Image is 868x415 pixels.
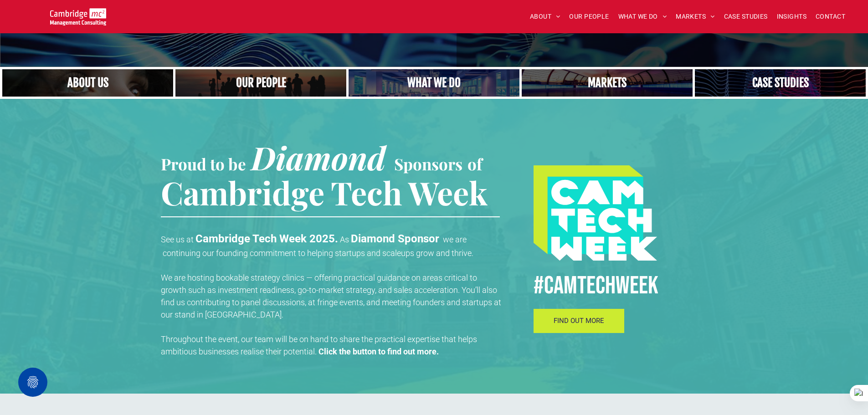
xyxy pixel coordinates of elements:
[614,10,672,24] a: WHAT WE DO
[525,10,565,24] a: ABOUT
[671,10,719,24] a: MARKETS
[534,271,658,301] span: #CamTECHWEEK
[161,171,488,214] span: Cambridge Tech Week
[161,334,477,356] span: Throughout the event, our team will be on hand to share the practical expertise that helps ambiti...
[534,165,657,261] img: #CAMTECHWEEK logo, Procurement
[394,153,462,174] span: Sponsors
[175,69,346,97] a: A crowd in silhouette at sunset, on a rise or lookout point
[467,153,482,174] span: of
[50,8,106,26] img: Go to Homepage
[522,69,693,97] a: Our Markets | Cambridge Management Consulting
[2,69,173,97] a: Close up of woman's face, centered on her eyes
[195,232,338,245] strong: Cambridge Tech Week 2025.
[318,347,439,356] strong: Click the button to find out more.
[161,273,501,319] span: We are hosting bookable strategy clinics — offering practical guidance on areas critical to growt...
[251,136,386,179] span: Diamond
[351,232,439,245] strong: Diamond Sponsor
[811,10,850,24] a: CONTACT
[719,10,772,24] a: CASE STUDIES
[772,10,811,24] a: INSIGHTS
[695,69,866,97] a: CASE STUDIES | See an Overview of All Our Case Studies | Cambridge Management Consulting
[565,10,613,24] a: OUR PEOPLE
[349,69,519,97] a: A yoga teacher lifting his whole body off the ground in the peacock pose
[161,235,194,244] span: See us at
[554,317,604,325] span: FIND OUT MORE
[161,153,246,174] span: Proud to be
[340,235,349,244] span: As
[534,309,625,333] a: FIND OUT MORE
[163,248,473,258] span: continuing our founding commitment to helping startups and scaleups grow and thrive.
[50,10,106,19] a: Your Business Transformed | Cambridge Management Consulting
[443,235,467,244] span: we are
